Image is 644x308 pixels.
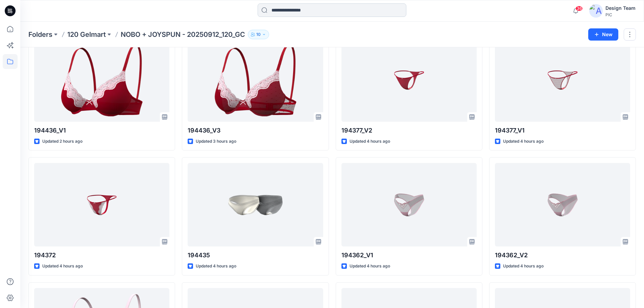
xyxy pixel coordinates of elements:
[188,163,323,246] a: 194435
[350,263,390,270] p: Updated 4 hours ago
[188,126,323,135] p: 194436_V3
[256,31,261,38] p: 10
[188,38,323,122] a: 194436_V3
[495,163,630,246] a: 194362_V2
[575,6,583,11] span: 36
[605,12,636,17] div: PIC
[42,138,82,145] p: Updated 2 hours ago
[605,4,636,12] div: Design Team
[34,163,169,246] a: 194372
[248,30,269,39] button: 10
[495,126,630,135] p: 194377_V1
[67,30,106,39] a: 120 Gelmart
[42,263,83,270] p: Updated 4 hours ago
[495,251,630,260] p: 194362_V2
[196,263,236,270] p: Updated 4 hours ago
[34,38,169,122] a: 194436_V1
[34,126,169,135] p: 194436_V1
[589,4,603,18] img: avatar
[341,251,477,260] p: 194362_V1
[503,263,544,270] p: Updated 4 hours ago
[495,38,630,122] a: 194377_V1
[341,163,477,246] a: 194362_V1
[503,138,544,145] p: Updated 4 hours ago
[121,30,245,39] p: NOBO + JOYSPUN - 20250912_120_GC
[28,30,52,39] a: Folders
[350,138,390,145] p: Updated 4 hours ago
[341,38,477,122] a: 194377_V2
[588,28,618,41] button: New
[34,251,169,260] p: 194372
[341,126,477,135] p: 194377_V2
[188,251,323,260] p: 194435
[196,138,236,145] p: Updated 3 hours ago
